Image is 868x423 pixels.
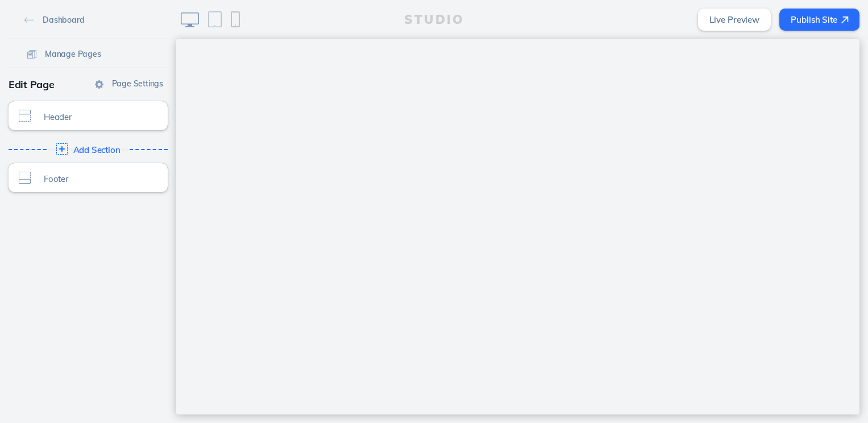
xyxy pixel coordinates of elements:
a: Live Preview [698,9,771,31]
span: Header [44,112,147,122]
img: icon-section-type-header@2x.png [19,110,31,122]
span: Add Section [73,145,121,155]
button: Publish Site [779,9,859,31]
img: icon-gear@2x.png [95,80,103,89]
span: Manage Pages [45,49,101,59]
img: icon-arrow-ne@2x.png [841,16,849,24]
img: icon-section-type-add@2x.png [56,143,68,155]
img: icon-phone@2x.png [231,11,240,27]
span: Page Settings [112,78,163,89]
span: Footer [44,174,147,184]
img: icon-back-arrow@2x.png [24,17,34,23]
img: icon-tablet@2x.png [208,11,222,27]
img: icon-desktop@2x.png [181,13,199,27]
span: Dashboard [43,15,84,25]
img: icon-section-type-footer@2x.png [19,172,31,184]
div: Edit Page [9,74,168,96]
img: icon-pages@2x.png [27,50,36,59]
